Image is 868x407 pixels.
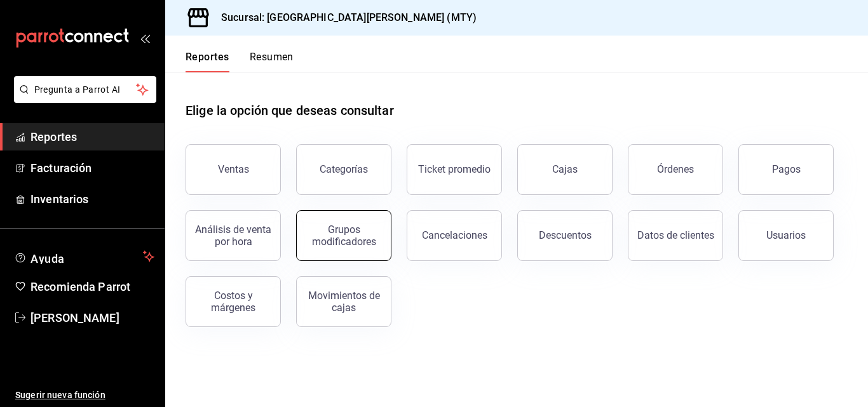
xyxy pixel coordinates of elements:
div: Categorías [320,163,368,175]
button: open_drawer_menu [140,33,150,43]
span: Facturación [31,159,154,177]
button: Cancelaciones [407,210,502,261]
div: Cancelaciones [422,229,487,241]
div: Costos y márgenes [194,290,273,314]
button: Pregunta a Parrot AI [14,76,156,103]
div: Datos de clientes [637,229,714,241]
div: Descuentos [539,229,592,241]
button: Ticket promedio [407,144,502,195]
div: Grupos modificadores [304,224,383,248]
button: Usuarios [738,210,834,261]
button: Movimientos de cajas [296,276,391,327]
span: Pregunta a Parrot AI [34,83,137,97]
div: Movimientos de cajas [304,290,383,314]
button: Descuentos [517,210,613,261]
button: Análisis de venta por hora [186,210,281,261]
div: Usuarios [766,229,806,241]
span: Recomienda Parrot [31,278,154,295]
button: Costos y márgenes [186,276,281,327]
button: Órdenes [628,144,723,195]
button: Grupos modificadores [296,210,391,261]
a: Pregunta a Parrot AI [9,92,156,105]
a: Cajas [517,144,613,195]
div: Ventas [218,163,249,175]
h3: Sucursal: [GEOGRAPHIC_DATA][PERSON_NAME] (MTY) [211,10,477,25]
div: Análisis de venta por hora [194,224,273,248]
div: Ticket promedio [418,163,491,175]
div: Cajas [552,162,578,177]
button: Ventas [186,144,281,195]
h1: Elige la opción que deseas consultar [186,101,394,120]
span: Inventarios [31,190,154,208]
span: Ayuda [31,249,138,264]
button: Resumen [250,51,294,72]
span: [PERSON_NAME] [31,309,154,326]
button: Reportes [186,51,229,72]
button: Pagos [738,144,834,195]
div: Pagos [772,163,801,175]
div: navigation tabs [186,51,294,72]
button: Datos de clientes [628,210,723,261]
span: Sugerir nueva función [15,389,154,402]
button: Categorías [296,144,391,195]
div: Órdenes [657,163,694,175]
span: Reportes [31,128,154,145]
